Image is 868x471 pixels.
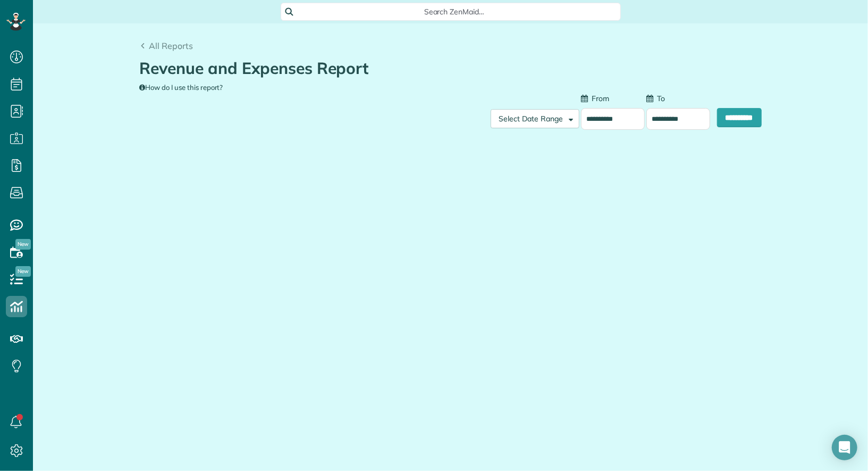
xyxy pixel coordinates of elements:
[15,266,31,277] span: New
[149,40,193,51] span: All Reports
[15,239,31,250] span: New
[832,435,857,460] div: Open Intercom Messenger
[646,93,665,104] label: To
[581,93,609,104] label: From
[140,39,193,52] a: All Reports
[140,60,754,77] h1: Revenue and Expenses Report
[491,109,579,128] button: Select Date Range
[140,83,223,92] a: How do I use this report?
[499,114,563,123] span: Select Date Range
